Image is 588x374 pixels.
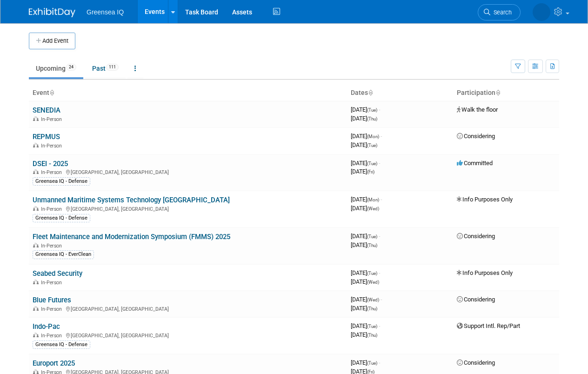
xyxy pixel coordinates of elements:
div: [GEOGRAPHIC_DATA], [GEOGRAPHIC_DATA] [33,205,343,212]
span: Support Intl. Rep/Part [457,322,520,329]
img: ExhibitDay [29,8,75,17]
span: Considering [457,296,495,303]
span: [DATE] [351,241,377,248]
span: [DATE] [351,278,379,285]
span: (Tue) [367,361,377,366]
a: Search [478,4,521,20]
a: REPMUS [33,133,60,141]
a: Sort by Event Name [49,89,54,96]
span: - [381,196,382,203]
img: In-Person Event [33,116,39,121]
span: 111 [106,64,119,71]
a: SENEDIA [33,106,60,114]
th: Event [29,85,347,101]
span: In-Person [41,143,65,149]
span: (Thu) [367,333,377,338]
a: Blue Futures [33,296,71,304]
span: - [381,296,382,303]
span: - [379,359,380,366]
span: In-Person [41,243,65,249]
a: Europort 2025 [33,359,75,367]
span: Committed [457,160,493,167]
span: In-Person [41,206,65,212]
span: In-Person [41,116,65,122]
span: (Tue) [367,161,377,166]
span: 24 [66,64,76,71]
a: Upcoming24 [29,60,83,77]
a: Past111 [85,60,126,77]
span: (Wed) [367,297,379,302]
span: In-Person [41,280,65,286]
span: (Thu) [367,116,377,121]
img: In-Person Event [33,369,39,374]
span: [DATE] [351,115,377,122]
span: - [381,133,382,140]
span: (Wed) [367,206,379,211]
span: (Thu) [367,243,377,248]
div: [GEOGRAPHIC_DATA], [GEOGRAPHIC_DATA] [33,168,343,175]
img: In-Person Event [33,306,39,311]
a: Seabed Security [33,269,82,278]
img: In-Person Event [33,280,39,284]
span: [DATE] [351,160,380,167]
span: In-Person [41,169,65,175]
button: Add Event [29,33,75,49]
span: (Fri) [367,169,374,174]
span: - [379,269,380,276]
span: (Mon) [367,197,379,202]
a: DSEI - 2025 [33,160,68,168]
span: Search [490,9,512,16]
span: [DATE] [351,331,377,338]
div: Greensea IQ - EverClean [33,250,94,259]
img: In-Person Event [33,206,39,211]
th: Dates [347,85,453,101]
a: Sort by Participation Type [495,89,500,96]
span: Info Purposes Only [457,269,513,276]
span: (Tue) [367,324,377,329]
span: In-Person [41,333,65,339]
img: Dawn D'Angelillo [533,3,550,21]
span: (Tue) [367,107,377,113]
div: Greensea IQ - Defense [33,177,90,186]
span: - [379,233,380,240]
span: Info Purposes Only [457,196,513,203]
span: - [379,106,380,113]
span: [DATE] [351,296,382,303]
span: [DATE] [351,133,382,140]
img: In-Person Event [33,169,39,174]
span: [DATE] [351,269,380,276]
a: Fleet Maintenance and Modernization Symposium (FMMS) 2025 [33,233,230,241]
img: In-Person Event [33,243,39,247]
div: [GEOGRAPHIC_DATA], [GEOGRAPHIC_DATA] [33,331,343,339]
span: (Thu) [367,306,377,311]
span: [DATE] [351,305,377,312]
span: [DATE] [351,141,377,148]
img: In-Person Event [33,333,39,337]
div: [GEOGRAPHIC_DATA], [GEOGRAPHIC_DATA] [33,305,343,312]
span: [DATE] [351,322,380,329]
th: Participation [453,85,559,101]
span: [DATE] [351,196,382,203]
div: Greensea IQ - Defense [33,214,90,222]
a: Unmanned Maritime Systems Technology [GEOGRAPHIC_DATA] [33,196,230,204]
span: Greensea IQ [87,8,124,16]
span: [DATE] [351,168,374,175]
span: (Wed) [367,280,379,285]
span: Considering [457,359,495,366]
span: (Tue) [367,143,377,148]
span: [DATE] [351,233,380,240]
span: Considering [457,133,495,140]
span: Considering [457,233,495,240]
span: - [379,160,380,167]
span: [DATE] [351,106,380,113]
span: [DATE] [351,205,379,212]
span: (Mon) [367,134,379,139]
span: - [379,322,380,329]
img: In-Person Event [33,143,39,147]
a: Sort by Start Date [368,89,373,96]
span: (Tue) [367,271,377,276]
span: [DATE] [351,359,380,366]
div: Greensea IQ - Defense [33,341,90,349]
span: (Tue) [367,234,377,239]
span: Walk the floor [457,106,498,113]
